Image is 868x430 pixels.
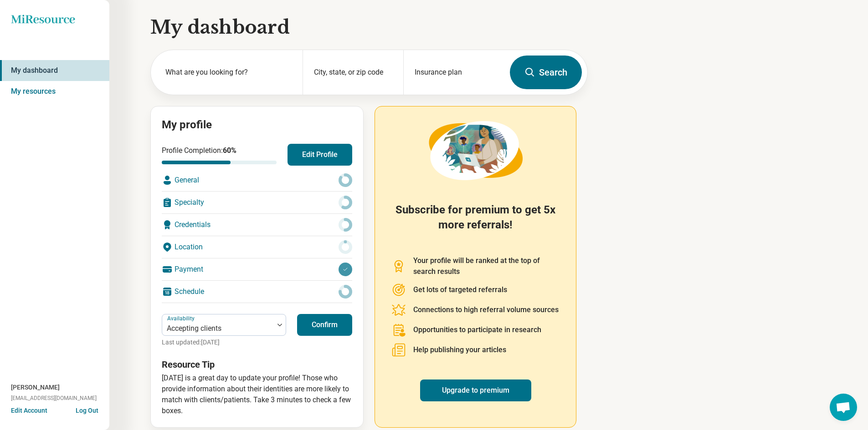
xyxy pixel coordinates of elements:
[162,145,277,164] div: Profile Completion:
[162,373,352,416] p: [DATE] is a great day to update your profile! Those who provide information about their identitie...
[830,394,857,421] a: Open chat
[420,379,531,401] a: Upgrade to premium
[162,169,352,191] div: General
[391,202,560,244] h2: Subscribe for premium to get 5x more referrals!
[162,358,352,371] h3: Resource Tip
[413,255,560,277] p: Your profile will be ranked at the top of search results
[11,394,97,402] span: [EMAIL_ADDRESS][DOMAIN_NAME]
[167,315,196,322] label: Availability
[413,304,559,315] p: Connections to high referral volume sources
[162,281,352,303] div: Schedule
[76,406,98,413] button: Log Out
[162,214,352,236] div: Credentials
[162,236,352,258] div: Location
[413,324,541,335] p: Opportunities to participate in research
[288,144,352,166] button: Edit Profile
[413,284,507,295] p: Get lots of targeted referrals
[413,344,506,355] p: Help publishing your articles
[11,406,47,415] button: Edit Account
[162,192,352,213] div: Specialty
[162,117,352,133] h2: My profile
[223,146,236,155] span: 60 %
[162,338,286,347] p: Last updated: [DATE]
[150,15,588,40] h1: My dashboard
[165,67,292,78] label: What are you looking for?
[11,383,60,392] span: [PERSON_NAME]
[297,314,352,336] button: Confirm
[162,258,352,280] div: Payment
[510,56,582,89] button: Search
